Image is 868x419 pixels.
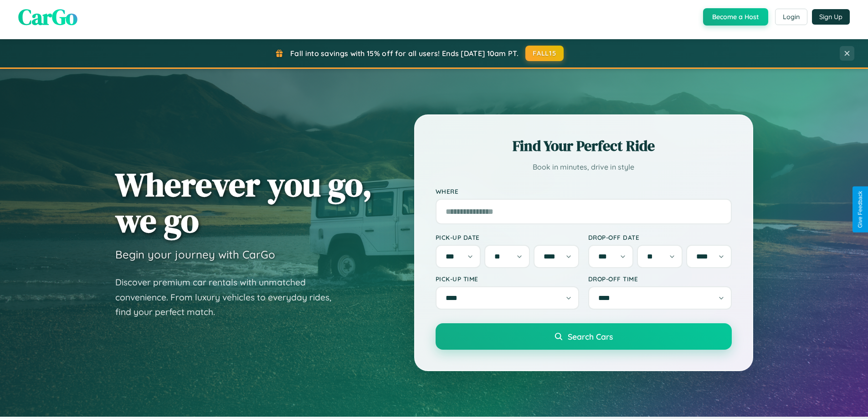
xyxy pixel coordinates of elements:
p: Book in minutes, drive in style [436,160,732,174]
button: Become a Host [703,8,768,26]
button: Search Cars [436,323,732,350]
span: Fall into savings with 15% off for all users! Ends [DATE] 10am PT. [290,49,519,58]
span: Search Cars [568,331,613,341]
label: Where [436,187,732,195]
button: FALL15 [525,46,564,61]
button: Sign Up [812,9,850,25]
h2: Find Your Perfect Ride [436,136,732,156]
div: Give Feedback [857,191,863,228]
button: Login [775,9,807,25]
h1: Wherever you go, we go [115,166,372,238]
span: CarGo [18,2,77,32]
p: Discover premium car rentals with unmatched convenience. From luxury vehicles to everyday rides, ... [115,275,343,320]
label: Pick-up Time [436,275,579,283]
h3: Begin your journey with CarGo [115,248,275,261]
label: Pick-up Date [436,233,579,241]
label: Drop-off Time [588,275,732,283]
label: Drop-off Date [588,233,732,241]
